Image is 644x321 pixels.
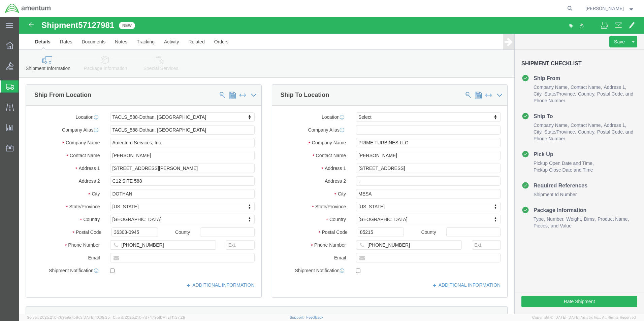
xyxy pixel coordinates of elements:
a: Support [290,315,307,319]
iframe: FS Legacy Container [19,17,644,314]
span: Server: 2025.21.0-769a9a7b8c3 [27,315,110,319]
button: [PERSON_NAME] [585,4,635,12]
span: [DATE] 11:37:29 [159,315,185,319]
span: [DATE] 10:09:35 [83,315,110,319]
span: Marcus McGuire [585,5,624,12]
a: Feedback [306,315,323,319]
img: logo [5,3,51,13]
span: Client: 2025.21.0-7d7479b [113,315,185,319]
span: Copyright © [DATE]-[DATE] Agistix Inc., All Rights Reserved [532,315,636,320]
